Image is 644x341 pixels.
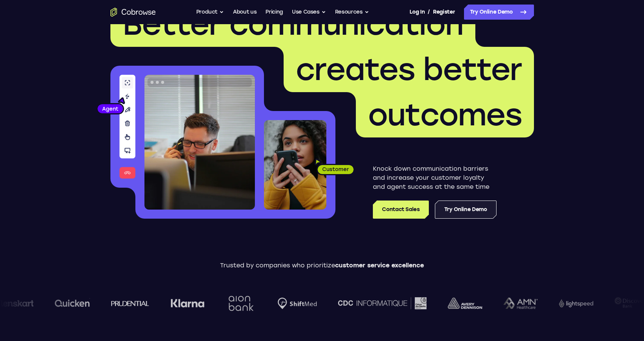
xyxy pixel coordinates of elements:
img: CDC Informatique [334,297,422,309]
a: Contact Sales [373,201,428,219]
span: outcomes [368,97,522,133]
img: prudential [107,300,145,306]
img: avery-dennison [443,298,478,309]
img: A customer support agent talking on the phone [144,75,255,210]
a: Pricing [265,5,283,20]
p: Knock down communication barriers and increase your customer loyalty and agent success at the sam... [373,164,497,191]
img: Shiftmed [273,298,312,309]
span: / [428,8,430,17]
span: Better communication [123,6,463,42]
a: Register [433,5,455,20]
span: customer service excellence [335,262,424,269]
a: Log In [410,5,425,20]
span: creates better [296,51,522,88]
img: AMN Healthcare [499,298,533,309]
button: Use Cases [292,5,326,20]
button: Product [196,5,224,20]
a: Try Online Demo [464,5,534,20]
img: Klarna [166,299,200,308]
a: Try Online Demo [435,201,497,219]
a: About us [233,5,256,20]
button: Resources [335,5,369,20]
img: Aion Bank [221,288,252,319]
img: A customer holding their phone [264,120,326,210]
a: Go to the home page [110,8,156,17]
